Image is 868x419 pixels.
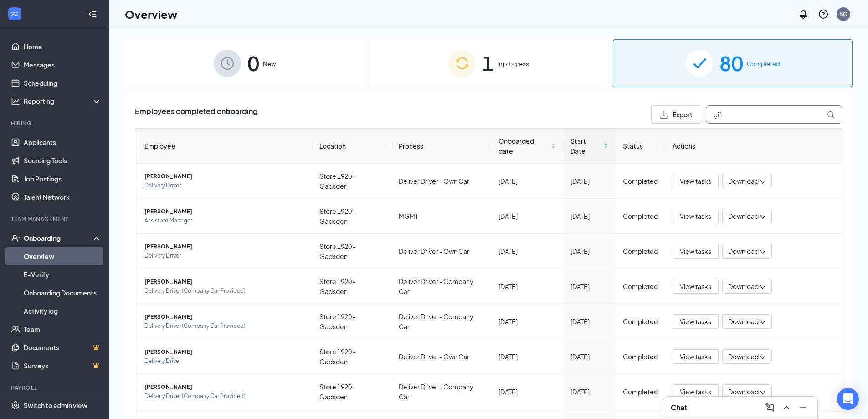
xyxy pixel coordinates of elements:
span: down [760,249,766,255]
div: Completed [623,281,658,291]
td: Deliver Driver - Company Car [391,374,491,409]
span: Delivery Driver (Company Car Provided) [144,392,305,401]
span: New [263,59,276,68]
div: Open Intercom Messenger [837,388,859,410]
a: E-Verify [24,265,102,284]
span: Download [728,247,759,256]
span: down [760,354,766,361]
td: Deliver Driver - Company Car [391,304,491,339]
div: Completed [623,211,658,221]
span: 1 [482,47,494,79]
span: 80 [719,47,743,79]
div: [DATE] [570,246,608,256]
div: [DATE] [570,176,608,186]
span: In progress [498,59,529,68]
th: Employee [135,129,312,164]
div: Team Management [11,215,100,223]
span: View tasks [680,176,711,186]
button: View tasks [673,244,719,259]
div: [DATE] [498,281,556,291]
span: Download [728,352,759,362]
th: Actions [665,129,842,164]
span: Employees completed onboarding [135,105,257,124]
th: Location [312,129,391,164]
span: down [760,284,766,290]
a: SurveysCrown [24,357,102,375]
div: [DATE] [498,176,556,186]
td: Deliver Driver - Own Car [391,234,491,269]
button: Export [651,105,701,124]
h1: Overview [125,6,177,22]
button: View tasks [673,349,719,364]
a: Scheduling [24,74,102,92]
svg: Analysis [11,97,20,106]
span: Completed [747,59,780,68]
button: View tasks [673,279,719,294]
svg: UserCheck [11,233,20,243]
span: [PERSON_NAME] [144,277,305,286]
a: Sourcing Tools [24,151,102,170]
a: Messages [24,56,102,74]
span: [PERSON_NAME] [144,383,305,392]
span: Download [728,176,759,186]
span: 0 [247,47,259,79]
div: Completed [623,316,658,326]
svg: Notifications [798,9,809,20]
span: [PERSON_NAME] [144,242,305,251]
th: Process [391,129,491,164]
button: ChevronUp [779,400,794,415]
td: Store 1920 - Gadsden [312,269,391,304]
div: [DATE] [498,352,556,362]
a: Applicants [24,133,102,151]
span: View tasks [680,352,711,362]
span: down [760,179,766,185]
th: Onboarded date [491,129,563,164]
span: Onboarded date [498,136,549,156]
button: View tasks [673,174,719,188]
h3: Chat [671,403,687,413]
div: [DATE] [570,281,608,291]
span: Export [673,111,693,118]
div: Switch to admin view [24,401,87,410]
button: View tasks [673,314,719,329]
button: View tasks [673,209,719,223]
span: down [760,214,766,220]
div: [DATE] [498,387,556,397]
button: ComposeMessage [763,400,777,415]
a: Home [24,37,102,56]
span: Delivery Driver [144,181,305,190]
div: BG [839,10,847,18]
td: Deliver Driver - Own Car [391,164,491,199]
th: Status [616,129,665,164]
a: Talent Network [24,188,102,206]
div: Payroll [11,384,100,392]
span: [PERSON_NAME] [144,347,305,357]
span: down [760,319,766,326]
td: Store 1920 - Gadsden [312,304,391,339]
span: Download [728,317,759,326]
div: [DATE] [498,246,556,256]
span: View tasks [680,211,711,221]
a: DocumentsCrown [24,338,102,357]
td: Deliver Driver - Company Car [391,269,491,304]
div: [DATE] [570,316,608,326]
span: Delivery Driver (Company Car Provided) [144,321,305,331]
div: [DATE] [498,316,556,326]
svg: WorkstreamLogo [10,9,19,18]
td: Store 1920 - Gadsden [312,199,391,234]
svg: Settings [11,401,20,410]
span: Download [728,387,759,397]
div: Hiring [11,119,100,127]
input: Search by Name, Job Posting, or Process [706,105,842,124]
td: Store 1920 - Gadsden [312,374,391,409]
span: View tasks [680,281,711,291]
span: View tasks [680,387,711,397]
svg: Collapse [88,10,97,19]
span: Download [728,282,759,291]
span: down [760,389,766,396]
div: Completed [623,176,658,186]
td: Store 1920 - Gadsden [312,234,391,269]
td: Store 1920 - Gadsden [312,339,391,374]
span: Start Date [570,136,601,156]
button: Minimize [796,400,810,415]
